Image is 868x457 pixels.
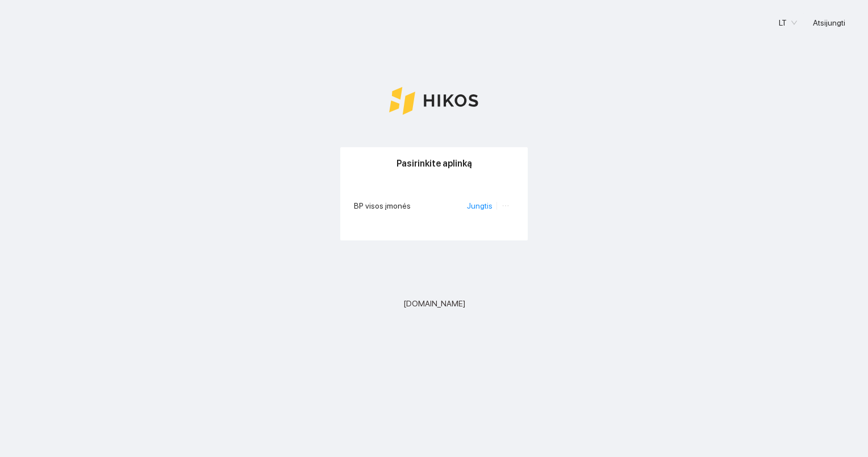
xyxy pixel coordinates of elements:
[403,297,465,310] span: [DOMAIN_NAME]
[804,14,854,32] button: Atsijungti
[354,147,514,180] div: Pasirinkite aplinką
[779,14,797,31] span: LT
[813,16,845,29] span: Atsijungti
[502,202,510,210] span: ellipsis
[467,201,493,210] a: Jungtis
[354,193,514,219] li: BP visos įmonės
